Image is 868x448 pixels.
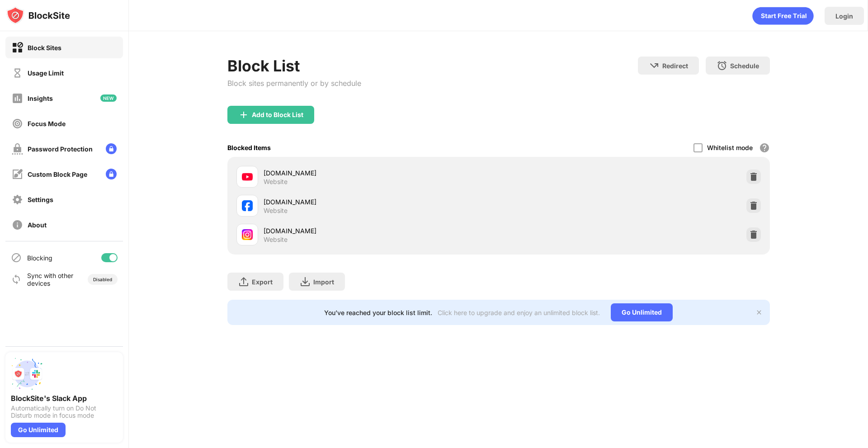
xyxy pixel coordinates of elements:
[264,226,499,236] div: [DOMAIN_NAME]
[227,144,271,151] div: Blocked Items
[755,309,763,316] img: x-button.svg
[707,144,753,151] div: Whitelist mode
[264,197,499,207] div: [DOMAIN_NAME]
[28,69,64,77] div: Usage Limit
[438,309,600,316] div: Click here to upgrade and enjoy an unlimited block list.
[12,169,23,180] img: customize-block-page-off.svg
[242,171,253,182] img: favicons
[106,143,117,154] img: lock-menu.svg
[730,62,759,70] div: Schedule
[100,94,117,102] img: new-icon.svg
[252,111,303,118] div: Add to Block List
[27,272,74,287] div: Sync with other devices
[662,62,688,70] div: Redirect
[11,274,22,285] img: sync-icon.svg
[611,303,673,321] div: Go Unlimited
[6,6,70,24] img: logo-blocksite.svg
[242,200,253,211] img: favicons
[264,178,288,186] div: Website
[12,42,23,53] img: block-on.svg
[227,57,361,75] div: Block List
[264,168,499,178] div: [DOMAIN_NAME]
[242,229,253,240] img: favicons
[12,219,23,231] img: about-off.svg
[752,7,814,25] div: animation
[93,277,112,282] div: Disabled
[835,12,853,20] div: Login
[28,44,61,52] div: Block Sites
[11,423,66,437] div: Go Unlimited
[227,79,361,88] div: Block sites permanently or by schedule
[27,254,52,262] div: Blocking
[12,118,23,129] img: focus-off.svg
[28,120,66,127] div: Focus Mode
[28,145,93,153] div: Password Protection
[12,194,23,205] img: settings-off.svg
[11,394,118,403] div: BlockSite's Slack App
[264,236,288,244] div: Website
[324,309,432,316] div: You’ve reached your block list limit.
[28,170,87,178] div: Custom Block Page
[28,94,53,102] div: Insights
[28,221,47,229] div: About
[106,169,117,179] img: lock-menu.svg
[12,67,23,79] img: time-usage-off.svg
[12,93,23,104] img: insights-off.svg
[28,196,53,203] div: Settings
[252,278,273,286] div: Export
[11,252,22,263] img: blocking-icon.svg
[11,358,43,390] img: push-slack.svg
[313,278,334,286] div: Import
[12,143,23,155] img: password-protection-off.svg
[264,207,288,215] div: Website
[11,405,118,419] div: Automatically turn on Do Not Disturb mode in focus mode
